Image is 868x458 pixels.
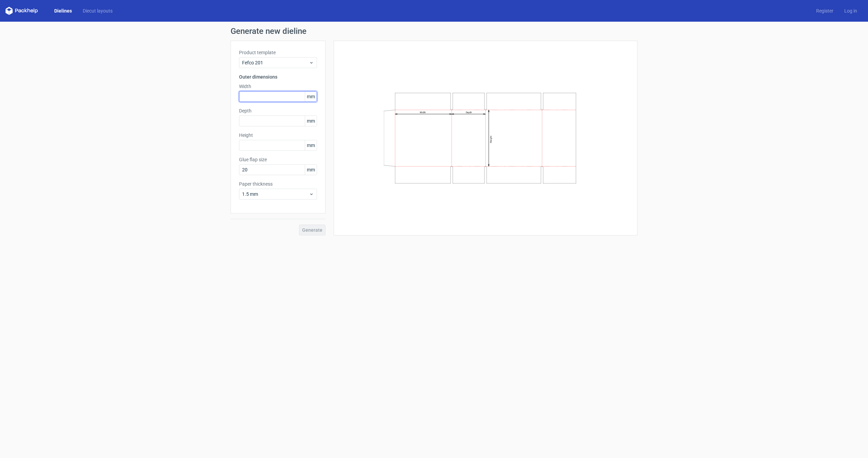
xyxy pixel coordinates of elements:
span: Fefco 201 [242,59,309,66]
label: Paper thickness [239,181,317,187]
span: mm [305,91,317,102]
a: Diecut layouts [77,7,118,14]
span: mm [305,116,317,126]
text: Width [420,111,426,114]
label: Height [239,132,317,139]
a: Dielines [49,7,77,14]
h1: Generate new dieline [231,27,637,35]
span: 1.5 mm [242,191,309,197]
label: Product template [239,49,317,56]
label: Width [239,83,317,90]
span: mm [305,165,317,175]
label: Glue flap size [239,156,317,163]
a: Log in [839,7,863,14]
text: Depth [466,111,472,114]
text: Height [490,136,492,143]
span: mm [305,140,317,150]
a: Register [811,7,839,14]
label: Depth [239,107,317,114]
h3: Outer dimensions [239,74,317,80]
